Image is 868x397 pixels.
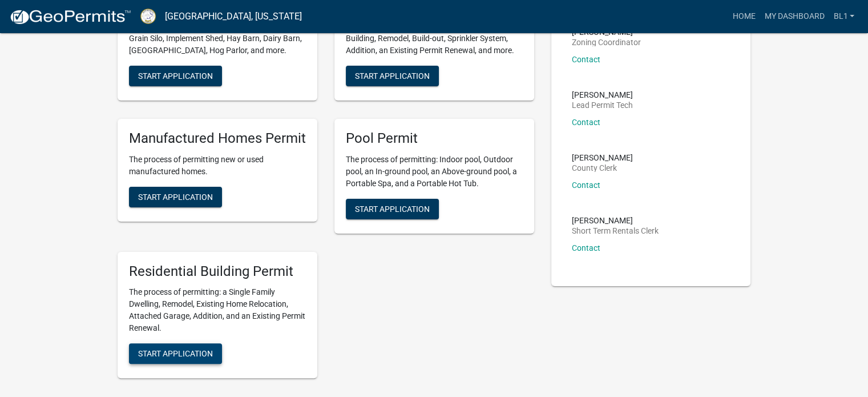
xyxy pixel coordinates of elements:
[572,38,641,46] p: Zoning Coordinator
[346,21,523,57] p: The process of permitting: a New Commercial Building, Remodel, Build-out, Sprinkler System, Addit...
[138,192,213,201] span: Start Application
[572,164,633,172] p: County Clerk
[572,227,659,235] p: Short Term Rentals Clerk
[572,181,600,190] a: Contact
[829,6,859,27] a: BL1
[728,6,760,27] a: Home
[572,91,633,99] p: [PERSON_NAME]
[572,28,641,36] p: [PERSON_NAME]
[129,286,306,334] p: The process of permitting: a Single Family Dwelling, Remodel, Existing Home Relocation, Attached ...
[129,343,222,364] button: Start Application
[346,130,523,147] h5: Pool Permit
[138,71,213,80] span: Start Application
[572,55,600,64] a: Contact
[355,204,430,213] span: Start Application
[129,263,306,280] h5: Residential Building Permit
[165,7,302,26] a: [GEOGRAPHIC_DATA], [US_STATE]
[346,66,439,86] button: Start Application
[129,187,222,207] button: Start Application
[138,349,213,358] span: Start Application
[129,21,306,57] p: The process of permitting agricultural structures: Grain Silo, Implement Shed, Hay Barn, Dairy Ba...
[572,101,633,109] p: Lead Permit Tech
[129,130,306,147] h5: Manufactured Homes Permit
[572,154,633,162] p: [PERSON_NAME]
[572,216,659,224] p: [PERSON_NAME]
[572,243,600,252] a: Contact
[129,154,306,178] p: The process of permitting new or used manufactured homes.
[572,118,600,127] a: Contact
[355,71,430,80] span: Start Application
[129,66,222,86] button: Start Application
[140,9,156,24] img: Putnam County, Georgia
[760,6,829,27] a: My Dashboard
[346,199,439,219] button: Start Application
[346,154,523,190] p: The process of permitting: Indoor pool, Outdoor pool, an In-ground pool, an Above-ground pool, a ...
